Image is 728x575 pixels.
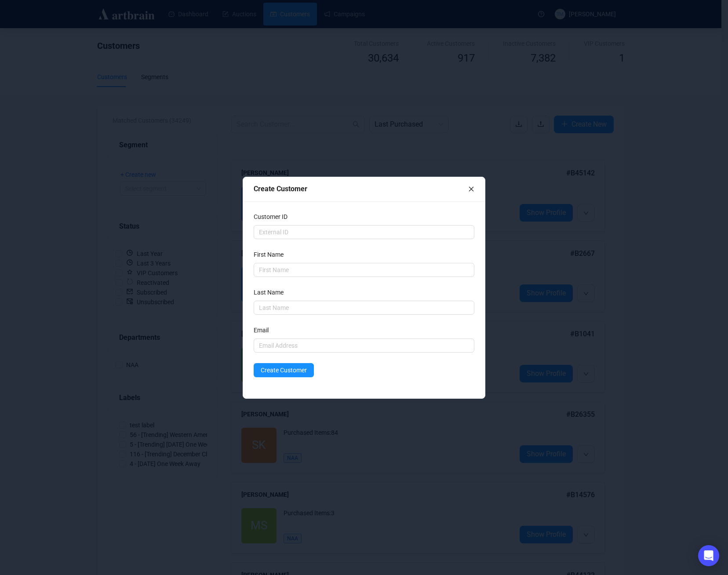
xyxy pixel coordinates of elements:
label: Customer ID [254,212,293,222]
span: close [468,186,474,192]
label: First Name [254,250,289,259]
span: Create Customer [261,365,307,375]
input: Email Address [254,338,474,353]
div: Open Intercom Messenger [698,545,719,566]
input: First Name [254,263,474,277]
input: Last Name [254,301,474,315]
label: Last Name [254,287,289,297]
label: Email [254,325,274,335]
div: Create Customer [254,183,468,194]
input: External ID [254,225,474,239]
button: Create Customer [254,363,314,377]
